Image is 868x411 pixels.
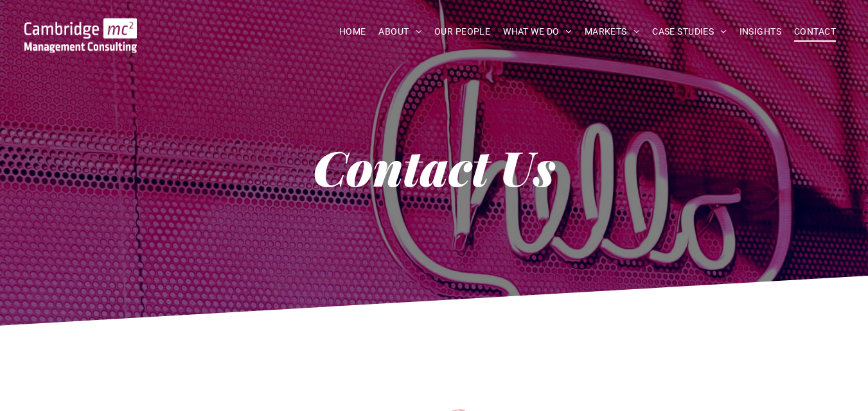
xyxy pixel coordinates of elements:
[428,22,497,42] a: OUR PEOPLE
[578,22,646,42] a: MARKETS
[24,18,137,53] img: Go to Homepage
[497,22,578,42] a: WHAT WE DO
[333,22,373,42] a: HOME
[733,22,788,42] a: INSIGHTS
[500,135,555,199] strong: Us
[372,22,428,42] a: ABOUT
[788,22,842,42] a: CONTACT
[313,135,489,199] strong: Contact
[646,22,732,42] a: CASE STUDIES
